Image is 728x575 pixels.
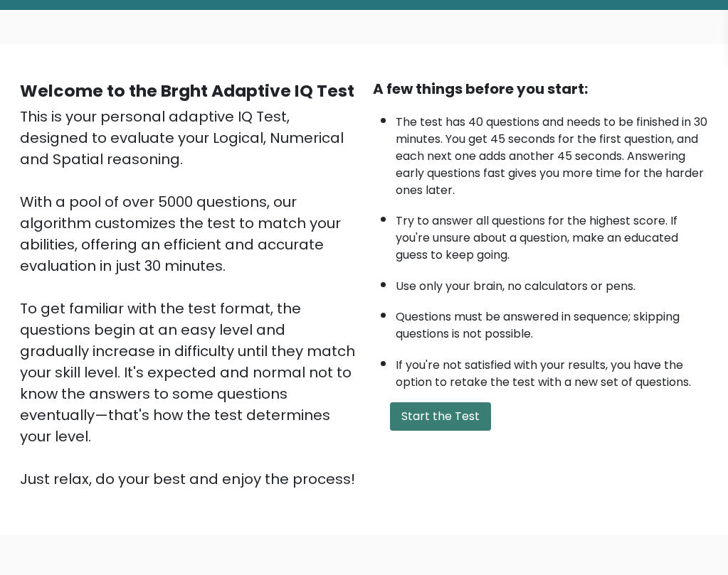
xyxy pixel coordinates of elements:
[20,79,354,102] b: Welcome to the Brght Adaptive IQ Test
[396,350,709,391] li: If you're not satisfied with your results, you have the option to retake the test with a new set ...
[396,205,709,264] li: Try to answer all questions for the highest score. If you're unsure about a question, make an edu...
[396,107,709,199] li: The test has 40 questions and needs to be finished in 30 minutes. You get 45 seconds for the firs...
[373,78,709,100] div: A few things before you start:
[396,271,709,295] li: Use only your brain, no calculators or pens.
[396,301,709,343] li: Questions must be answered in sequence; skipping questions is not possible.
[390,402,491,431] button: Start the Test
[20,106,356,490] div: This is your personal adaptive IQ Test, designed to evaluate your Logical, Numerical and Spatial ...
